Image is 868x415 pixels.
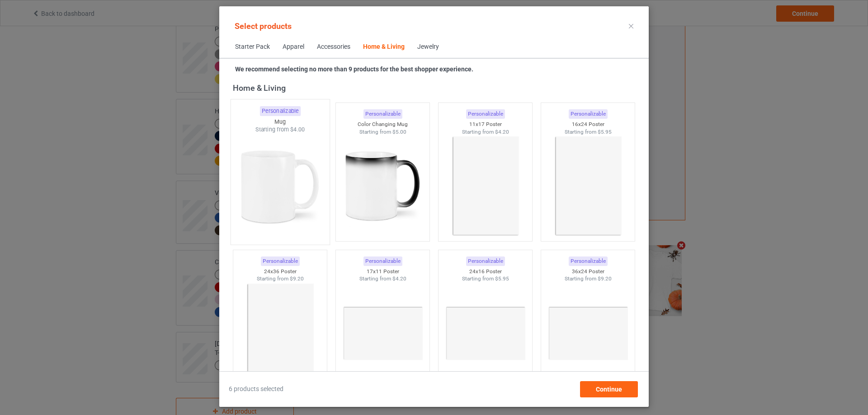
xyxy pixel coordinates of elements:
[439,275,533,283] div: Starting from
[541,275,635,283] div: Starting from
[231,118,330,126] div: Mug
[342,135,423,237] img: regular.jpg
[495,129,509,135] span: $4.20
[233,268,327,275] div: 24x36 Poster
[569,256,608,266] div: Personalizable
[445,135,526,237] img: regular.jpg
[541,121,635,128] div: 16x24 Poster
[336,128,430,136] div: Starting from
[261,256,300,266] div: Personalizable
[417,42,439,51] div: Jewelry
[233,83,639,93] div: Home & Living
[336,275,430,283] div: Starting from
[580,381,638,397] div: Continue
[290,126,305,133] span: $4.00
[547,283,628,384] img: regular.jpg
[439,268,533,275] div: 24x16 Poster
[598,275,612,282] span: $9.20
[290,275,304,282] span: $9.20
[495,275,509,282] span: $5.95
[229,36,276,58] span: Starter Pack
[392,129,406,135] span: $5.00
[283,42,304,51] div: Apparel
[596,386,622,393] span: Continue
[229,385,283,394] span: 6 products selected
[541,128,635,136] div: Starting from
[237,134,322,240] img: regular.jpg
[231,126,330,134] div: Starting from
[541,268,635,275] div: 36x24 Poster
[317,42,350,51] div: Accessories
[259,107,300,117] div: Personalizable
[233,275,327,283] div: Starting from
[547,135,628,237] img: regular.jpg
[235,21,292,31] span: Select products
[363,109,402,119] div: Personalizable
[439,121,533,128] div: 11x17 Poster
[445,283,526,384] img: regular.jpg
[598,129,612,135] span: $5.95
[466,256,505,266] div: Personalizable
[235,65,473,73] strong: We recommend selecting no more than 9 products for the best shopper experience.
[342,283,423,384] img: regular.jpg
[439,128,533,136] div: Starting from
[363,42,405,51] div: Home & Living
[569,109,608,119] div: Personalizable
[336,268,430,275] div: 17x11 Poster
[336,121,430,128] div: Color Changing Mug
[240,283,321,384] img: regular.jpg
[392,275,406,282] span: $4.20
[363,256,402,266] div: Personalizable
[466,109,505,119] div: Personalizable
